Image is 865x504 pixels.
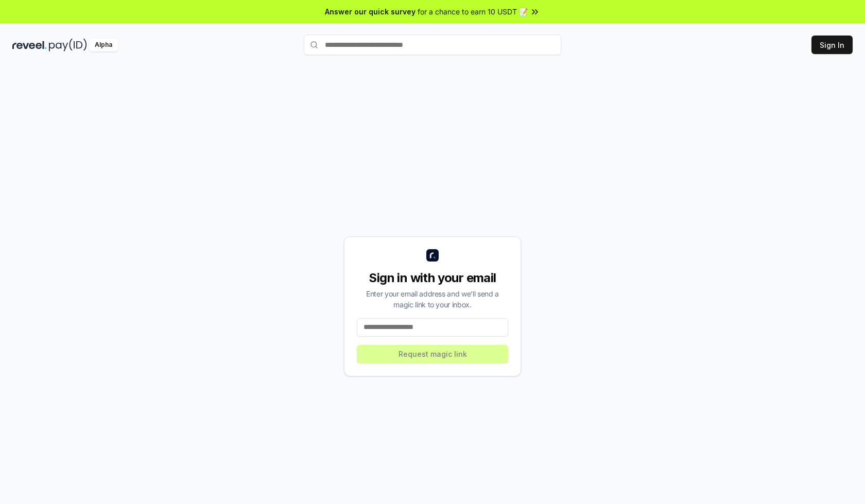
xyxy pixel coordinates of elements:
[12,39,47,51] img: reveel_dark
[49,39,87,51] img: pay_id
[811,36,853,54] button: Sign In
[426,249,439,262] img: logo_small
[357,288,508,310] div: Enter your email address and we’ll send a magic link to your inbox.
[89,39,118,51] div: Alpha
[357,270,508,286] div: Sign in with your email
[325,6,416,17] span: Answer our quick survey
[418,6,528,17] span: for a chance to earn 10 USDT 📝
